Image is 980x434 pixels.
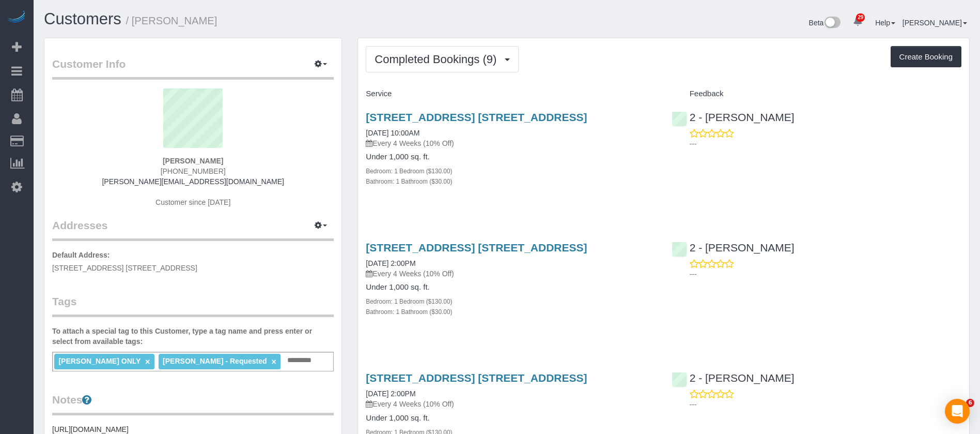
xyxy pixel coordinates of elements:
h4: Under 1,000 sq. ft. [366,414,656,423]
a: Customers [44,10,121,28]
span: Customer since [DATE] [155,198,230,206]
legend: Tags [52,294,334,317]
hm-ph: [PHONE_NUMBER] [161,167,226,175]
a: [STREET_ADDRESS] [STREET_ADDRESS] [366,372,587,384]
a: [DATE] 10:00AM [366,129,419,137]
a: Help [875,19,895,27]
a: 2 - [PERSON_NAME] [672,372,795,384]
a: 2 - [PERSON_NAME] [672,111,795,123]
a: [DATE] 2:00PM [366,259,415,267]
h4: Feedback [672,89,961,98]
span: [STREET_ADDRESS] [STREET_ADDRESS] [52,264,197,272]
button: Create Booking [891,46,961,68]
p: --- [690,399,961,410]
h4: Service [366,89,656,98]
label: To attach a special tag to this Customer, type a tag name and press enter or select from availabl... [52,326,334,347]
p: --- [690,269,961,279]
p: Every 4 Weeks (10% Off) [366,268,656,279]
p: --- [690,139,961,149]
img: New interface [823,17,841,30]
span: Completed Bookings (9) [375,53,502,66]
a: [STREET_ADDRESS] [STREET_ADDRESS] [366,111,587,123]
small: Bedroom: 1 Bedroom ($130.00) [366,298,452,305]
strong: [PERSON_NAME] [163,157,223,165]
h4: Under 1,000 sq. ft. [366,283,656,292]
button: Completed Bookings (9) [366,46,519,72]
p: Every 4 Weeks (10% Off) [366,138,656,148]
label: Default Address: [52,250,110,260]
span: 29 [856,13,865,22]
small: Bedroom: 1 Bedroom ($130.00) [366,168,452,175]
a: [DATE] 2:00PM [366,390,415,398]
legend: Customer Info [52,56,334,80]
img: Automaid Logo [6,10,27,25]
span: [PERSON_NAME] - Requested [163,357,267,365]
a: [PERSON_NAME] [903,19,967,27]
a: × [271,357,276,366]
p: Every 4 Weeks (10% Off) [366,399,656,409]
small: / [PERSON_NAME] [126,15,217,26]
a: Beta [809,19,841,27]
a: 29 [848,10,868,33]
legend: Notes [52,392,334,415]
div: Open Intercom Messenger [945,399,970,424]
a: [STREET_ADDRESS] [STREET_ADDRESS] [366,242,587,253]
span: 6 [966,399,974,407]
a: [PERSON_NAME][EMAIL_ADDRESS][DOMAIN_NAME] [102,177,284,186]
small: Bathroom: 1 Bathroom ($30.00) [366,308,452,316]
span: [PERSON_NAME] ONLY [58,357,141,365]
a: 2 - [PERSON_NAME] [672,242,795,253]
a: × [145,357,150,366]
h4: Under 1,000 sq. ft. [366,153,656,161]
small: Bathroom: 1 Bathroom ($30.00) [366,178,452,185]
